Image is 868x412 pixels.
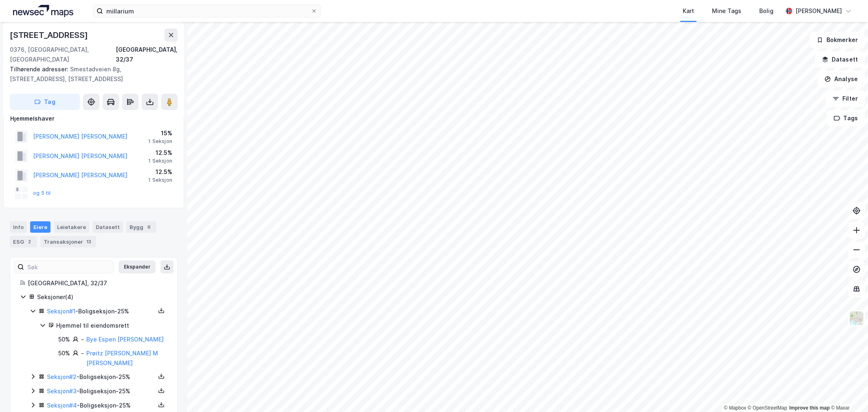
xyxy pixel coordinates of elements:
div: 0376, [GEOGRAPHIC_DATA], [GEOGRAPHIC_DATA] [10,45,116,64]
div: Kontrollprogram for chat [827,373,868,412]
div: 1 Seksjon [148,177,172,183]
iframe: Chat Widget [827,373,868,412]
a: Prøitz [PERSON_NAME] M [PERSON_NAME] [86,350,158,366]
div: 13 [85,238,93,246]
button: Tag [10,94,80,110]
div: 1 Seksjon [148,158,172,164]
button: Tags [827,110,865,126]
input: Søk på adresse, matrikkel, gårdeiere, leietakere eller personer [103,5,311,17]
div: Seksjoner ( 4 ) [37,292,167,302]
button: Analyse [817,71,865,87]
span: Tilhørende adresser: [10,66,70,73]
div: Kart [683,6,694,16]
a: Seksjon#2 [47,373,77,380]
div: 12.5% [148,148,172,158]
div: Transaksjoner [40,236,96,247]
div: ESG [10,236,37,247]
div: Leietakere [54,221,89,233]
div: Smestadveien 8g, [STREET_ADDRESS], [STREET_ADDRESS] [10,64,171,84]
div: Bygg [126,221,156,233]
a: Improve this map [789,405,830,411]
a: Bye Espen [PERSON_NAME] [86,336,164,343]
div: 50% [58,335,70,344]
img: logo.a4113a55bc3d86da70a041830d287a7e.svg [13,5,73,17]
div: - Boligseksjon - 25% [47,372,155,382]
a: Seksjon#1 [47,308,75,315]
div: - Boligseksjon - 25% [47,306,155,316]
div: Hjemmel til eiendomsrett [56,321,167,330]
a: Mapbox [724,405,746,411]
div: - Boligseksjon - 25% [47,401,155,410]
div: [PERSON_NAME] [795,6,842,16]
div: Hjemmelshaver [10,114,177,123]
a: Seksjon#4 [47,402,77,409]
button: Datasett [815,51,865,68]
div: - [81,348,84,358]
input: Søk [24,261,113,273]
div: 12.5% [148,167,172,177]
button: Bokmerker [810,32,865,48]
a: Seksjon#3 [47,388,77,394]
div: [GEOGRAPHIC_DATA], 32/37 [116,45,178,64]
div: Mine Tags [712,6,741,16]
div: 15% [148,128,172,138]
button: Ekspander [119,260,156,273]
div: Eiere [30,221,51,233]
a: OpenStreetMap [748,405,787,411]
button: Filter [826,90,865,107]
div: [GEOGRAPHIC_DATA], 32/37 [28,278,167,288]
div: [STREET_ADDRESS] [10,29,90,42]
div: Info [10,221,27,233]
img: Z [849,311,864,326]
div: 50% [58,348,70,358]
div: Datasett [92,221,123,233]
div: 6 [145,223,153,231]
div: - Boligseksjon - 25% [47,386,155,396]
div: 1 Seksjon [148,138,172,145]
div: 2 [26,238,34,246]
div: - [81,335,84,344]
div: Bolig [759,6,774,16]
